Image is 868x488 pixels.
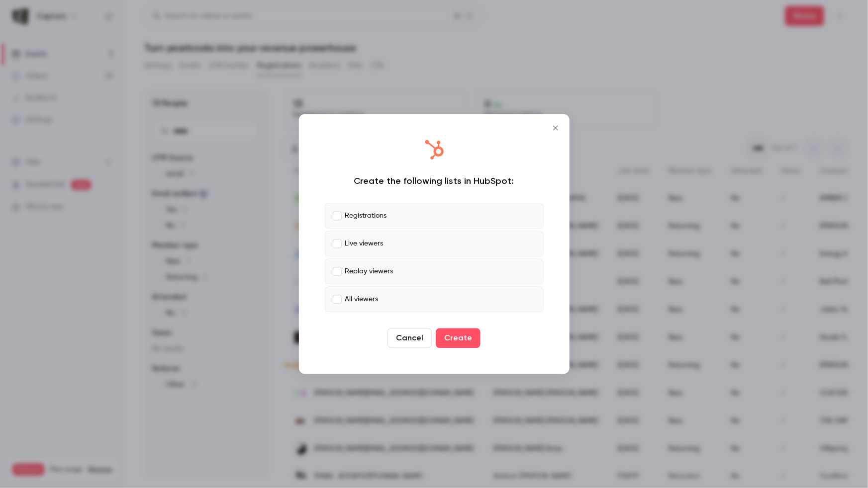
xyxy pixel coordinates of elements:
[387,328,432,348] button: Cancel
[325,175,544,187] div: Create the following lists in HubSpot:
[345,211,387,221] p: Registrations
[345,239,384,249] p: Live viewers
[345,294,379,305] p: All viewers
[546,118,566,138] button: Close
[345,266,393,277] p: Replay viewers
[436,328,481,348] button: Create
